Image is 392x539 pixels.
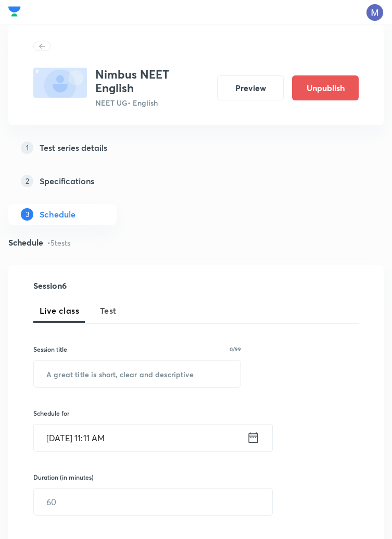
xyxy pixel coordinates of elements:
[8,4,21,22] a: Company Logo
[34,489,272,515] input: 60
[100,304,117,317] span: Test
[40,142,107,154] h5: Test series details
[33,68,87,98] img: fallback-thumbnail.png
[8,137,384,158] a: 1Test series details
[40,304,79,317] span: Live class
[21,142,33,154] p: 1
[33,344,67,354] h6: Session title
[217,75,284,100] button: Preview
[21,175,33,187] p: 2
[33,408,241,418] h6: Schedule for
[40,208,75,221] h5: Schedule
[33,472,94,482] h6: Duration (in minutes)
[8,4,21,19] img: Company Logo
[21,208,33,221] p: 3
[95,97,209,108] p: NEET UG • English
[230,346,241,352] p: 0/99
[366,4,384,21] img: Mangilal Choudhary
[8,238,43,247] h4: Schedule
[47,237,70,248] p: • 5 tests
[95,68,209,95] h3: Nimbus NEET English
[33,281,201,290] h4: Session 6
[40,175,94,187] h5: Specifications
[34,361,241,387] input: A great title is short, clear and descriptive
[8,171,384,191] a: 2Specifications
[292,75,359,100] button: Unpublish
